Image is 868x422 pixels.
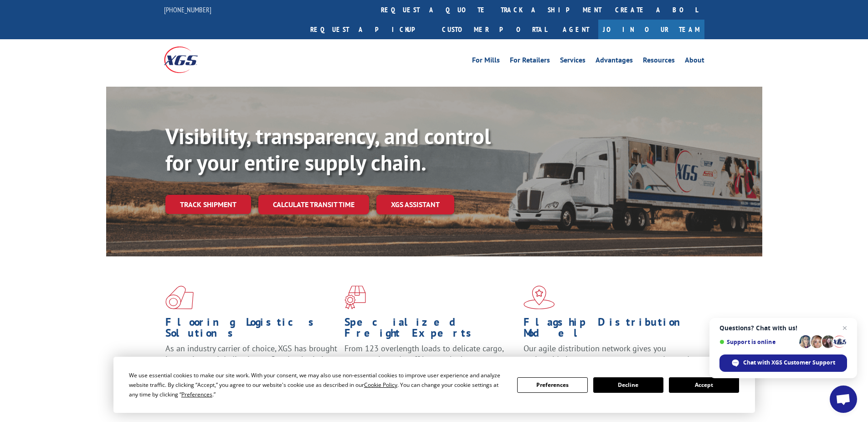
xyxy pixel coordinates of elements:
span: Chat with XGS Customer Support [743,359,835,367]
a: [PHONE_NUMBER] [164,5,211,14]
button: Preferences [517,377,587,393]
a: Request a pickup [303,20,435,39]
div: Cookie Consent Prompt [113,357,755,413]
a: Advantages [596,57,633,67]
span: Close chat [839,323,850,333]
a: Join Our Team [598,20,704,39]
a: For Retailers [510,57,550,67]
h1: Flooring Logistics Solutions [165,317,338,343]
span: Support is online [719,339,796,345]
span: Preferences [181,391,212,398]
h1: Flagship Distribution Model [524,317,696,343]
h1: Specialized Freight Experts [344,317,517,343]
span: Questions? Chat with us! [719,324,847,332]
div: We use essential cookies to make our site work. With your consent, we may also use non-essential ... [129,370,506,399]
a: Agent [554,20,598,39]
a: About [685,57,704,67]
button: Accept [669,377,739,393]
a: For Mills [472,57,500,67]
a: Track shipment [165,195,251,214]
a: XGS ASSISTANT [376,195,454,214]
span: As an industry carrier of choice, XGS has brought innovation and dedication to flooring logistics... [165,343,337,375]
p: From 123 overlength loads to delicate cargo, our experienced staff knows the best way to move you... [344,343,517,384]
img: xgs-icon-total-supply-chain-intelligence-red [165,286,194,309]
a: Services [560,57,586,67]
a: Calculate transit time [258,195,369,214]
button: Decline [593,377,663,393]
div: Open chat [830,386,857,413]
div: Chat with XGS Customer Support [719,354,847,372]
b: Visibility, transparency, and control for your entire supply chain. [165,122,491,177]
span: Cookie Policy [364,381,397,389]
span: Our agile distribution network gives you nationwide inventory management on demand. [524,343,691,365]
img: xgs-icon-flagship-distribution-model-red [524,286,555,309]
a: Resources [643,57,675,67]
img: xgs-icon-focused-on-flooring-red [344,286,366,309]
a: Customer Portal [435,20,554,39]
